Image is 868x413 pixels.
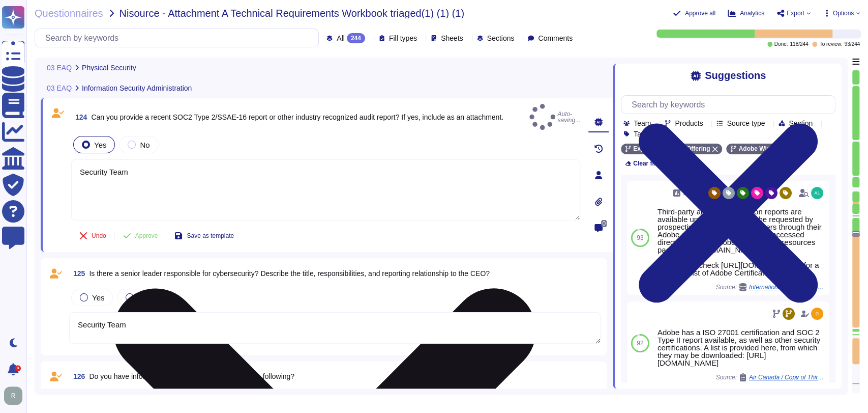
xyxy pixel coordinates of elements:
span: 03 EAQ [47,85,72,92]
span: 0 [601,220,607,227]
span: All [337,35,345,42]
span: Yes [94,141,106,149]
input: Search by keywords [626,96,835,114]
button: Approve all [673,9,715,17]
span: 93 / 244 [844,42,860,47]
span: No [140,141,149,149]
span: 92 [637,340,643,346]
span: 124 [71,114,87,121]
span: Nisource - Attachment A Technical Requirements Workbook triaged(1) (1) (1) [119,8,464,18]
span: 93 [637,235,643,241]
span: 118 / 244 [790,42,808,47]
div: 244 [347,33,365,43]
span: Done: [774,42,788,47]
div: Adobe has a ISO 27001 certification and SOC 2 Type II report available, as well as other security... [657,328,825,367]
span: Approve all [685,10,715,16]
button: user [2,384,29,407]
img: user [811,187,823,199]
span: 125 [69,270,85,277]
span: Fill types [389,35,417,42]
textarea: Security Team [71,159,580,221]
span: Information Security Administration [82,85,192,92]
button: Analytics [728,9,764,17]
span: Comments [538,35,573,42]
span: Source: [716,373,825,381]
span: Options [833,10,854,16]
span: 03 EAQ [47,64,72,71]
span: 126 [69,373,85,380]
div: 8 [15,365,21,371]
span: Auto-saving... [529,104,580,130]
span: Sections [487,35,515,42]
span: Air Canada / Copy of Third Party Recovery Questionnaire Sent [DATE] (1) [749,374,825,380]
span: Can you provide a recent SOC2 Type 2/SSAE‐16 report or other industry recognized audit report? If... [91,113,503,121]
span: Sheets [441,35,463,42]
span: To review: [819,42,842,47]
span: Questionnaires [35,8,103,18]
textarea: Security Team [69,312,601,344]
img: user [811,308,823,320]
span: Export [787,10,804,16]
span: Physical Security [82,64,136,71]
span: Analytics [740,10,764,16]
input: Search by keywords [40,29,318,47]
img: user [4,387,22,405]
